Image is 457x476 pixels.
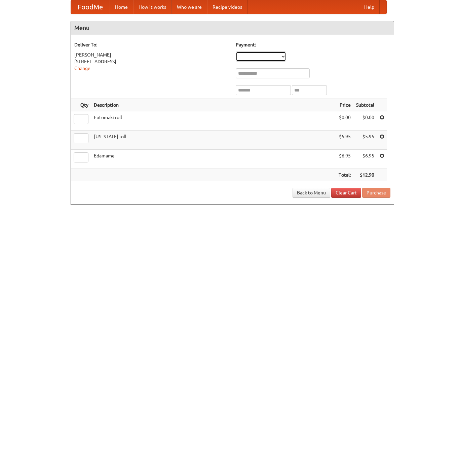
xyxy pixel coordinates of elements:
td: $5.95 [353,131,377,150]
th: Price [336,99,353,111]
a: How it works [133,0,172,14]
td: $6.95 [336,150,353,169]
div: [PERSON_NAME] [74,51,229,58]
td: $0.00 [353,111,377,131]
td: Edamame [91,150,336,169]
td: Futomaki roll [91,111,336,131]
th: Qty [71,99,91,111]
th: Subtotal [353,99,377,111]
td: $5.95 [336,131,353,150]
h5: Payment: [236,41,390,48]
h4: Menu [71,21,394,35]
a: Back to Menu [293,188,330,198]
a: Clear Cart [331,188,361,198]
a: Who we are [172,0,207,14]
a: FoodMe [71,0,110,14]
td: [US_STATE] roll [91,131,336,150]
th: $12.90 [353,169,377,181]
a: Help [359,0,380,14]
button: Purchase [362,188,390,198]
h5: Deliver To: [74,41,229,48]
th: Total: [336,169,353,181]
a: Home [110,0,133,14]
div: [STREET_ADDRESS] [74,58,229,65]
a: Recipe videos [207,0,247,14]
td: $0.00 [336,111,353,131]
th: Description [91,99,336,111]
td: $6.95 [353,150,377,169]
a: Change [74,66,90,71]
